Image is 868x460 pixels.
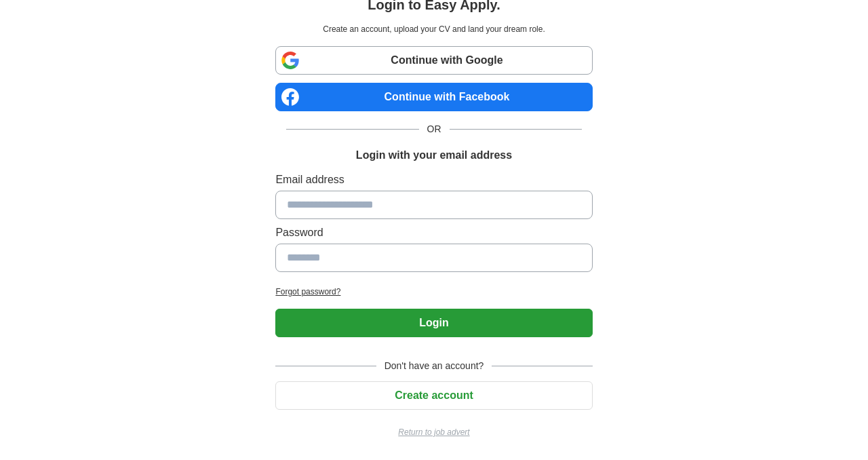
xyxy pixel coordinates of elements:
[419,122,450,136] span: OR
[275,389,592,401] a: Create account
[275,46,592,75] a: Continue with Google
[275,83,592,111] a: Continue with Facebook
[278,23,589,35] p: Create an account, upload your CV and land your dream role.
[275,309,592,337] button: Login
[275,225,592,241] label: Password
[376,359,492,373] span: Don't have an account?
[275,381,592,410] button: Create account
[275,286,592,298] a: Forgot password?
[275,172,592,188] label: Email address
[356,147,512,164] h1: Login with your email address
[275,426,592,438] a: Return to job advert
